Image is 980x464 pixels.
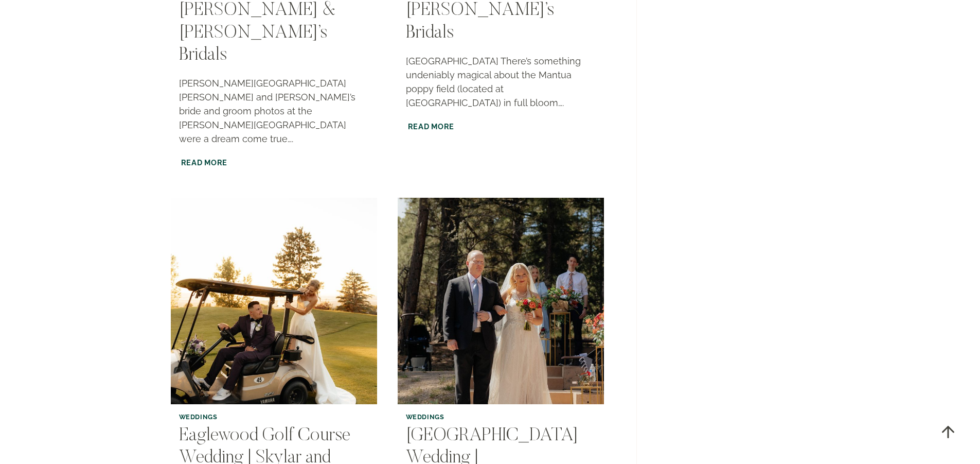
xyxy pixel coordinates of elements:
[179,76,369,146] p: [PERSON_NAME][GEOGRAPHIC_DATA] [PERSON_NAME] and [PERSON_NAME]’s bride and groom photos at the [P...
[398,198,604,404] img: Pine Valley Amphitheater Wedding | Madison & Logan
[179,413,218,421] a: Weddings
[406,120,456,133] a: Read More
[406,413,444,421] a: Weddings
[406,54,596,110] p: [GEOGRAPHIC_DATA] There’s something undeniably magical about the Mantua poppy field (located at [...
[179,156,229,169] a: Read More
[931,415,965,449] a: Scroll to top
[171,198,377,404] img: Eaglewood Golf Course Wedding | Skylar and Stockton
